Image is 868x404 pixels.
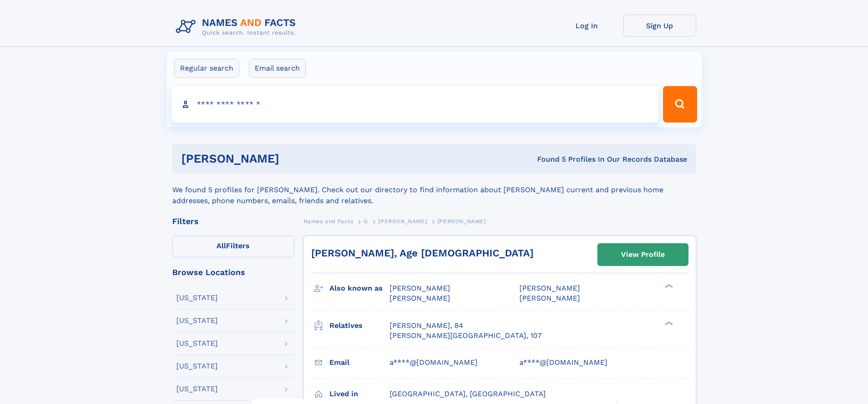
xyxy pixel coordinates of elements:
label: Filters [172,235,294,257]
h3: Relatives [329,318,390,333]
span: G [364,218,368,225]
div: Found 5 Profiles In Our Records Database [408,154,687,164]
h3: Lived in [329,386,390,402]
label: Email search [249,59,306,78]
div: Browse Locations [172,268,294,276]
span: [GEOGRAPHIC_DATA], [GEOGRAPHIC_DATA] [390,389,546,398]
span: [PERSON_NAME] [519,294,580,302]
h3: Email [329,355,390,370]
input: search input [171,86,659,123]
a: View Profile [598,244,688,266]
a: Sign Up [623,15,696,37]
span: [PERSON_NAME] [519,284,580,292]
div: ❯ [663,283,673,289]
div: View Profile [621,244,665,265]
div: [US_STATE] [176,340,218,347]
div: ❯ [663,320,673,326]
a: [PERSON_NAME], Age [DEMOGRAPHIC_DATA] [311,247,534,259]
a: [PERSON_NAME], 84 [390,321,463,331]
h3: Also known as [329,281,390,296]
span: [PERSON_NAME] [378,218,427,225]
div: Filters [172,217,294,225]
a: Log In [550,15,623,37]
div: [US_STATE] [176,363,218,370]
button: Search Button [663,86,697,123]
img: Logo Names and Facts [172,15,303,39]
span: [PERSON_NAME] [437,218,486,225]
div: [US_STATE] [176,385,218,393]
div: We found 5 profiles for [PERSON_NAME]. Check out our directory to find information about [PERSON_... [172,174,696,206]
a: [PERSON_NAME] [378,215,427,227]
span: [PERSON_NAME] [390,294,450,302]
label: Regular search [174,59,239,78]
a: G [364,215,368,227]
span: [PERSON_NAME] [390,284,450,292]
span: All [216,241,226,250]
div: [US_STATE] [176,294,218,302]
a: [PERSON_NAME][GEOGRAPHIC_DATA], 107 [390,331,542,341]
a: Names and Facts [303,215,354,227]
div: [US_STATE] [176,317,218,324]
h1: [PERSON_NAME] [181,153,408,164]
